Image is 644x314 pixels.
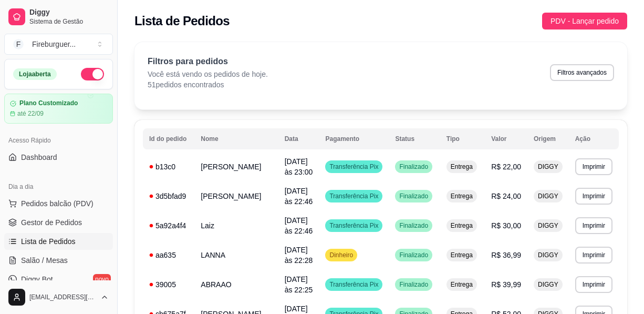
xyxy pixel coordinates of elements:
[21,217,82,228] span: Gestor de Pedidos
[148,55,268,68] p: Filtros para pedidos
[4,4,113,29] a: DiggySistema de Gestão
[29,17,109,26] span: Sistema de Gestão
[4,94,113,124] a: Plano Customizadoaté 22/09
[327,221,380,230] span: Transferência Pix
[285,246,313,265] span: [DATE] às 22:28
[485,128,527,149] th: Valor
[440,128,485,149] th: Tipo
[449,221,475,230] span: Entrega
[149,191,188,201] div: 3d5bfad9
[149,220,188,231] div: 5a92a4f4
[542,13,627,29] button: PDV - Lançar pedido
[575,188,612,205] button: Imprimir
[29,293,96,301] span: [EMAIL_ADDRESS][DOMAIN_NAME]
[194,152,278,181] td: [PERSON_NAME]
[397,192,430,200] span: Finalizado
[491,163,521,171] span: R$ 22,00
[327,280,380,289] span: Transferência Pix
[4,149,113,166] a: Dashboard
[32,39,76,49] div: Fireburguer ...
[194,128,278,149] th: Nome
[285,216,313,235] span: [DATE] às 22:46
[491,192,521,200] span: R$ 24,00
[389,128,440,149] th: Status
[491,251,521,259] span: R$ 36,99
[81,68,104,80] button: Alterar Status
[149,279,188,290] div: 39005
[491,280,521,289] span: R$ 39,99
[19,99,78,107] article: Plano Customizado
[13,68,57,80] div: Loja aberta
[194,211,278,240] td: Laiz
[575,276,612,293] button: Imprimir
[527,128,569,149] th: Origem
[149,161,188,172] div: b13c0
[4,252,113,269] a: Salão / Mesas
[327,163,380,171] span: Transferência Pix
[21,255,68,266] span: Salão / Mesas
[449,192,475,200] span: Entrega
[327,251,355,259] span: Dinheiro
[4,271,113,288] a: Diggy Botnovo
[21,274,53,285] span: Diggy Bot
[134,13,230,29] h2: Lista de Pedidos
[4,178,113,195] div: Dia a dia
[17,109,44,118] article: até 22/09
[4,233,113,250] a: Lista de Pedidos
[397,163,430,171] span: Finalizado
[148,79,268,90] p: 51 pedidos encontrados
[536,251,560,259] span: DIGGY
[4,214,113,231] a: Gestor de Pedidos
[194,240,278,270] td: LANNA
[4,195,113,212] button: Pedidos balcão (PDV)
[21,152,57,163] span: Dashboard
[194,270,278,299] td: ABRAAO
[536,280,560,289] span: DIGGY
[550,15,619,27] span: PDV - Lançar pedido
[4,132,113,149] div: Acesso Rápido
[278,128,319,149] th: Data
[550,64,614,81] button: Filtros avançados
[21,236,76,247] span: Lista de Pedidos
[449,251,475,259] span: Entrega
[4,285,113,310] button: [EMAIL_ADDRESS][DOMAIN_NAME]
[536,163,560,171] span: DIGGY
[536,192,560,200] span: DIGGY
[397,280,430,289] span: Finalizado
[285,187,313,206] span: [DATE] às 22:46
[491,221,521,230] span: R$ 30,00
[143,128,194,149] th: Id do pedido
[13,39,24,49] span: F
[327,192,380,200] span: Transferência Pix
[194,181,278,211] td: [PERSON_NAME]
[4,34,113,55] button: Select a team
[449,280,475,289] span: Entrega
[319,128,389,149] th: Pagamento
[149,250,188,260] div: aa635
[575,217,612,234] button: Imprimir
[569,128,619,149] th: Ação
[575,158,612,175] button: Imprimir
[285,275,313,294] span: [DATE] às 22:25
[449,163,475,171] span: Entrega
[397,221,430,230] span: Finalizado
[397,251,430,259] span: Finalizado
[575,247,612,264] button: Imprimir
[536,221,560,230] span: DIGGY
[285,157,313,176] span: [DATE] às 23:00
[21,198,94,209] span: Pedidos balcão (PDV)
[29,8,109,17] span: Diggy
[148,69,268,79] p: Você está vendo os pedidos de hoje.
